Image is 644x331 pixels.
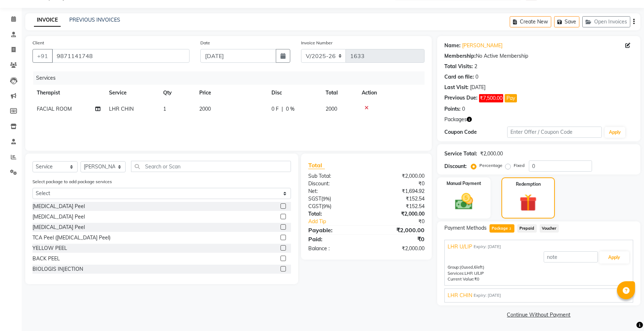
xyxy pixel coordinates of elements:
[479,162,502,169] label: Percentage
[599,251,629,264] button: Apply
[34,14,61,27] a: INVOICE
[444,52,476,60] div: Membership:
[460,265,464,270] span: (0
[540,224,559,233] span: Voucher
[366,245,430,252] div: ₹2,000.00
[32,244,67,252] div: YELLOW PEEL
[303,195,366,203] div: ( )
[474,63,477,70] div: 2
[32,178,112,185] label: Select package to add package services
[507,127,601,138] input: Enter Offer / Coupon Code
[32,265,83,273] div: BIOLOGIS INJECTION
[448,265,460,270] span: Group:
[286,105,295,113] span: 0 %
[200,40,210,46] label: Date
[159,85,195,101] th: Qty
[366,172,430,180] div: ₹2,000.00
[444,224,487,232] span: Payment Methods
[605,127,625,138] button: Apply
[303,180,366,187] div: Discount:
[514,192,542,213] img: _gift.svg
[303,235,366,243] div: Paid:
[357,85,425,101] th: Action
[32,40,44,46] label: Client
[32,224,85,231] div: [MEDICAL_DATA] Peel
[448,292,472,299] span: LHR CHIN
[303,203,366,210] div: ( )
[32,85,105,101] th: Therapist
[267,85,321,101] th: Disc
[37,106,72,112] span: FACIAL ROOM
[480,150,503,158] div: ₹2,000.00
[303,226,366,234] div: Payable:
[366,235,430,243] div: ₹0
[444,63,473,70] div: Total Visits:
[303,187,366,195] div: Net:
[377,218,430,225] div: ₹0
[444,52,633,60] div: No Active Membership
[326,106,337,112] span: 2000
[303,218,377,225] a: Add Tip
[366,203,430,210] div: ₹152.54
[32,49,53,63] button: +91
[516,181,541,187] label: Redemption
[195,85,267,101] th: Price
[447,180,481,187] label: Manual Payment
[474,265,477,270] span: 6
[32,213,85,221] div: [MEDICAL_DATA] Peel
[448,243,472,251] span: LHR U/LIP
[131,161,291,172] input: Search or Scan
[32,203,85,210] div: [MEDICAL_DATA] Peel
[448,277,474,282] span: Current Value:
[366,210,430,218] div: ₹2,000.00
[474,277,479,282] span: ₹0
[462,105,465,113] div: 0
[444,73,474,81] div: Card on file:
[439,311,639,319] a: Continue Without Payment
[444,84,469,91] div: Last Visit:
[514,162,525,169] label: Fixed
[517,224,537,233] span: Prepaid
[366,226,430,234] div: ₹2,000.00
[323,203,330,209] span: 9%
[444,163,467,170] div: Discount:
[462,42,502,49] a: [PERSON_NAME]
[32,234,110,242] div: TCA Peel ([MEDICAL_DATA] Peel)
[69,17,120,23] a: PREVIOUS INVOICES
[444,105,461,113] div: Points:
[105,85,159,101] th: Service
[544,251,598,262] input: note
[366,180,430,187] div: ₹0
[510,16,551,27] button: Create New
[444,94,478,102] div: Previous Due:
[475,73,478,81] div: 0
[52,49,190,63] input: Search by Name/Mobile/Email/Code
[508,227,512,231] span: 2
[474,244,501,250] span: Expiry: [DATE]
[444,42,461,49] div: Name:
[321,85,357,101] th: Total
[308,195,321,202] span: SGST
[366,187,430,195] div: ₹1,694.92
[505,94,517,102] button: Pay
[444,150,477,158] div: Service Total:
[199,106,211,112] span: 2000
[282,105,283,113] span: |
[489,224,514,233] span: Package
[444,128,507,136] div: Coupon Code
[303,245,366,252] div: Balance :
[460,265,484,270] span: used, left)
[308,162,325,169] span: Total
[474,292,501,299] span: Expiry: [DATE]
[303,172,366,180] div: Sub Total:
[163,106,166,112] span: 1
[32,255,60,262] div: BACK PEEL
[465,271,484,276] span: LHR U/LIP
[308,203,322,209] span: CGST
[33,71,430,85] div: Services
[323,196,330,202] span: 9%
[271,105,279,113] span: 0 F
[582,16,630,27] button: Open Invoices
[554,16,579,27] button: Save
[301,40,332,46] label: Invoice Number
